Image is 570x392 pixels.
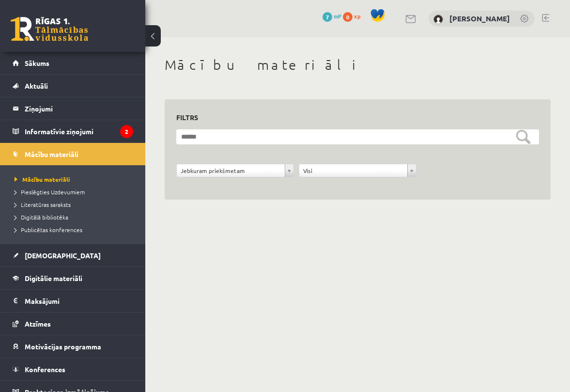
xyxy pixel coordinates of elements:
[25,342,101,351] span: Motivācijas programma
[354,12,360,20] span: xp
[15,226,82,234] span: Publicētas konferences
[13,120,133,142] a: Informatīvie ziņojumi2
[15,175,136,184] a: Mācību materiāli
[15,201,71,208] span: Literatūras saraksts
[343,12,365,20] a: 0 xp
[177,164,293,177] a: Jebkuram priekšmetam
[13,313,133,335] a: Atzīmes
[299,164,416,177] a: Visi
[323,12,332,22] span: 7
[15,188,85,196] span: Pieslēgties Uzdevumiem
[11,17,88,41] a: Rīgas 1. Tālmācības vidusskola
[25,274,82,282] span: Digitālie materiāli
[13,335,133,358] a: Motivācijas programma
[25,59,49,67] span: Sākums
[15,188,136,196] a: Pieslēgties Uzdevumiem
[334,12,341,20] span: mP
[25,251,101,260] span: [DEMOGRAPHIC_DATA]
[25,290,133,312] legend: Maksājumi
[176,111,527,124] h3: Filtrs
[15,200,136,209] a: Literatūras saraksts
[15,213,136,221] a: Digitālā bibliotēka
[15,175,70,183] span: Mācību materiāli
[15,213,68,221] span: Digitālā bibliotēka
[181,164,281,177] span: Jebkuram priekšmetam
[343,12,353,22] span: 0
[165,57,551,73] h1: Mācību materiāli
[13,244,133,267] a: [DEMOGRAPHIC_DATA]
[25,81,48,90] span: Aktuāli
[120,125,133,138] i: 2
[323,12,341,20] a: 7 mP
[13,290,133,312] a: Maksājumi
[25,120,133,142] legend: Informatīvie ziņojumi
[25,97,133,120] legend: Ziņojumi
[449,14,510,23] a: [PERSON_NAME]
[25,150,78,158] span: Mācību materiāli
[25,365,65,374] span: Konferences
[13,267,133,289] a: Digitālie materiāli
[25,319,51,328] span: Atzīmes
[433,15,443,24] img: Elza Ellere
[303,164,403,177] span: Visi
[15,225,136,234] a: Publicētas konferences
[13,358,133,380] a: Konferences
[13,97,133,120] a: Ziņojumi
[13,75,133,97] a: Aktuāli
[13,143,133,165] a: Mācību materiāli
[13,52,133,74] a: Sākums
